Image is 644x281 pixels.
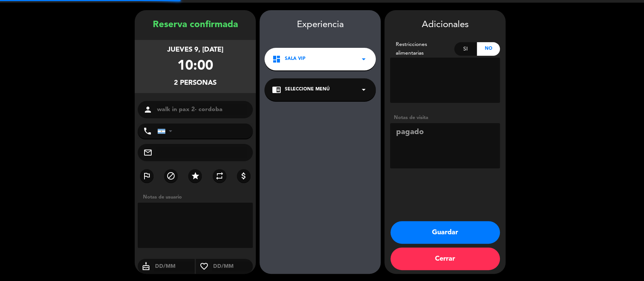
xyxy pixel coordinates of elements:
[285,86,330,93] span: Seleccione Menú
[167,44,223,55] div: jueves 9, [DATE]
[359,85,368,94] i: arrow_drop_down
[215,171,224,180] i: repeat
[272,55,281,64] i: dashboard
[390,247,500,270] button: Cerrar
[390,114,500,122] div: Notas de visita
[212,262,253,271] input: DD/MM
[272,85,281,94] i: chrome_reader_mode
[143,105,152,114] i: person
[135,18,256,32] div: Reserva confirmada
[390,40,454,58] div: Restricciones alimentarias
[196,262,212,271] i: favorite_border
[177,55,213,78] div: 10:00
[139,193,256,201] div: Notas de usuario
[359,55,368,64] i: arrow_drop_down
[260,18,381,32] div: Experiencia
[158,124,175,138] div: Argentina: +54
[477,42,500,56] div: No
[285,55,306,63] span: SALA VIP
[166,171,175,180] i: block
[143,127,152,136] i: phone
[239,171,248,180] i: attach_money
[174,78,217,89] div: 2 personas
[142,171,151,180] i: outlined_flag
[138,262,154,271] i: cake
[154,262,195,271] input: DD/MM
[390,18,500,32] div: Adicionales
[454,42,477,56] div: Si
[143,148,152,157] i: mail_outline
[390,221,500,244] button: Guardar
[191,171,200,180] i: star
